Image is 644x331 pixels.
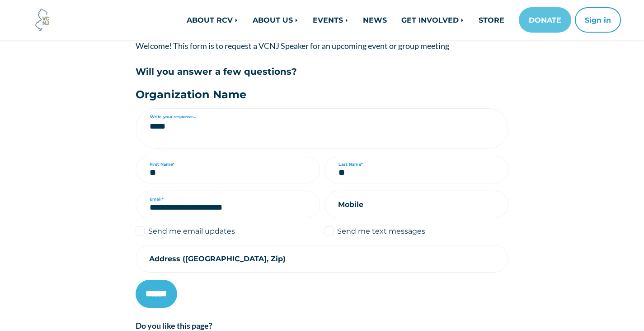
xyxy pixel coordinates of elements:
[30,8,55,32] img: Voter Choice NJ
[148,225,235,236] label: Send me email updates
[136,321,212,331] strong: Do you like this page?
[179,11,245,29] a: ABOUT RCV
[394,11,471,29] a: GET INVOLVED
[337,225,425,236] label: Send me text messages
[129,7,621,33] nav: Main navigation
[575,7,621,33] button: Sign in or sign up
[306,11,356,29] a: EVENTS
[471,11,512,29] a: STORE
[519,7,571,33] a: DONATE
[136,88,508,101] h3: Organization Name
[136,67,508,77] h5: Will you answer a few questions?
[245,11,306,29] a: ABOUT US
[356,11,394,29] a: NEWS
[136,39,508,53] p: Welcome! This form is to request a VCNJ Speaker for an upcoming event or group meeting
